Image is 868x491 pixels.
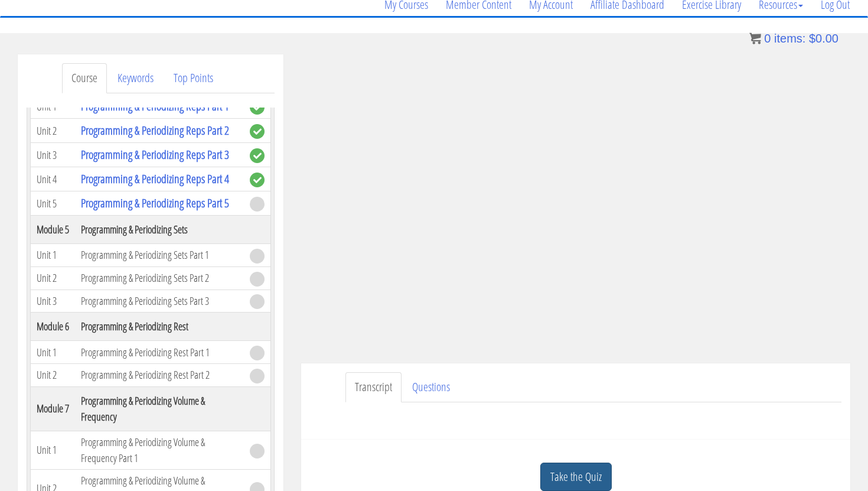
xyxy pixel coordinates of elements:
[31,266,76,290] td: Unit 2
[809,32,838,45] bdi: 0.00
[75,290,244,313] td: Programming & Periodizing Sets Part 3
[749,32,838,45] a: 0 items: $0.00
[75,266,244,290] td: Programming & Periodizing Sets Part 2
[31,364,76,387] td: Unit 2
[809,32,815,45] span: $
[75,431,244,469] td: Programming & Periodizing Volume & Frequency Part 1
[31,313,76,341] th: Module 6
[31,143,76,167] td: Unit 3
[31,167,76,191] td: Unit 4
[81,147,229,162] a: Programming & Periodizing Reps Part 3
[75,364,244,387] td: Programming & Periodizing Rest Part 2
[81,171,229,187] a: Programming & Periodizing Reps Part 4
[31,386,76,431] th: Module 7
[31,290,76,313] td: Unit 3
[31,341,76,364] td: Unit 1
[250,148,265,163] span: complete
[250,173,265,187] span: complete
[75,313,244,341] th: Programming & Periodizing Rest
[75,341,244,364] td: Programming & Periodizing Rest Part 1
[31,216,76,244] th: Module 5
[345,372,402,402] a: Transcript
[81,195,229,211] a: Programming & Periodizing Reps Part 5
[250,124,265,139] span: complete
[749,32,761,44] img: icon11.png
[75,386,244,431] th: Programming & Periodizing Volume & Frequency
[31,431,76,469] td: Unit 1
[62,63,107,93] a: Course
[764,32,771,45] span: 0
[31,244,76,267] td: Unit 1
[31,191,76,216] td: Unit 5
[164,63,223,93] a: Top Points
[108,63,163,93] a: Keywords
[75,216,244,244] th: Programming & Periodizing Sets
[31,119,76,143] td: Unit 2
[403,372,459,402] a: Questions
[81,122,229,138] a: Programming & Periodizing Reps Part 2
[75,244,244,267] td: Programming & Periodizing Sets Part 1
[774,32,805,45] span: items:
[250,100,265,115] span: complete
